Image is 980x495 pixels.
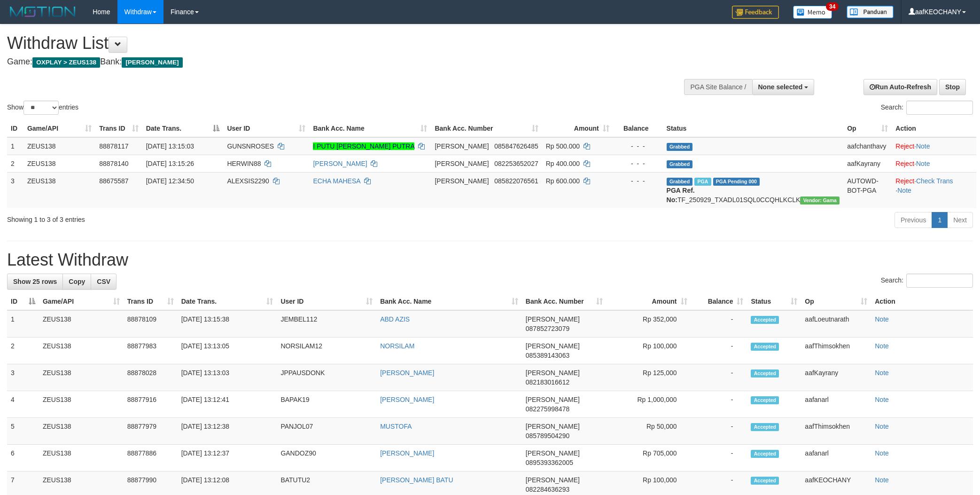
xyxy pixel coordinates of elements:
[277,310,376,338] td: JEMBEL112
[7,338,39,364] td: 2
[494,177,538,185] span: Copy 085822076561 to clipboard
[801,391,871,418] td: aafanarl
[39,445,124,471] td: ZEUS138
[691,445,747,471] td: -
[39,391,124,418] td: ZEUS138
[863,79,937,95] a: Run Auto-Refresh
[7,445,39,471] td: 6
[801,293,871,310] th: Op: activate to sort column ascending
[617,176,659,186] div: - - -
[607,310,691,338] td: Rp 352,000
[607,293,691,310] th: Amount: activate to sort column ascending
[526,459,573,466] span: Copy 0895393362005 to clipboard
[526,476,580,484] span: [PERSON_NAME]
[607,391,691,418] td: Rp 1,000,000
[691,364,747,391] td: -
[847,6,894,18] img: panduan.png
[380,315,410,323] a: ABD AZIS
[7,364,39,391] td: 3
[435,160,489,167] span: [PERSON_NAME]
[843,155,892,172] td: aafKayrany
[146,160,194,167] span: [DATE] 13:15:26
[7,293,39,310] th: ID: activate to sort column descending
[277,338,376,364] td: NORSILAM12
[892,155,976,172] td: ·
[178,418,277,445] td: [DATE] 13:12:38
[7,310,39,338] td: 1
[691,391,747,418] td: -
[751,343,779,351] span: Accepted
[713,178,760,186] span: PGA Pending
[431,120,542,137] th: Bank Acc. Number: activate to sort column ascending
[39,364,124,391] td: ZEUS138
[494,142,538,150] span: Copy 085847626485 to clipboard
[526,486,569,493] span: Copy 082284636293 to clipboard
[607,364,691,391] td: Rp 125,000
[875,315,889,323] a: Note
[124,364,178,391] td: 88878028
[124,445,178,471] td: 88877886
[313,177,360,185] a: ECHA MAHESA
[751,423,779,431] span: Accepted
[227,142,274,150] span: GUNSNROSES
[435,177,489,185] span: [PERSON_NAME]
[380,369,434,377] a: [PERSON_NAME]
[871,293,973,310] th: Action
[223,120,309,137] th: User ID: activate to sort column ascending
[39,293,124,310] th: Game/API: activate to sort column ascending
[124,293,178,310] th: Trans ID: activate to sort column ascending
[277,418,376,445] td: PANJOL07
[526,405,569,413] span: Copy 082275998478 to clipboard
[906,274,973,288] input: Search:
[667,187,695,204] b: PGA Ref. No:
[380,476,453,484] a: [PERSON_NAME] BATU
[526,342,580,350] span: [PERSON_NAME]
[542,120,613,137] th: Amount: activate to sort column ascending
[801,364,871,391] td: aafKayrany
[39,310,124,338] td: ZEUS138
[23,172,95,208] td: ZEUS138
[526,369,580,377] span: [PERSON_NAME]
[732,6,779,19] img: Feedback.jpg
[747,293,801,310] th: Status: activate to sort column ascending
[227,177,269,185] span: ALEXSIS2290
[843,137,892,155] td: aafchanthavy
[895,160,914,167] a: Reject
[313,160,367,167] a: [PERSON_NAME]
[546,160,580,167] span: Rp 400.000
[892,137,976,155] td: ·
[613,120,663,137] th: Balance
[526,352,569,359] span: Copy 085389143063 to clipboard
[39,418,124,445] td: ZEUS138
[7,274,63,290] a: Show 25 rows
[99,142,128,150] span: 88878117
[751,396,779,404] span: Accepted
[751,316,779,324] span: Accepted
[62,274,91,290] a: Copy
[435,142,489,150] span: [PERSON_NAME]
[526,423,580,430] span: [PERSON_NAME]
[843,120,892,137] th: Op: activate to sort column ascending
[7,391,39,418] td: 4
[13,278,57,285] span: Show 25 rows
[793,6,832,19] img: Button%20Memo.svg
[23,155,95,172] td: ZEUS138
[801,338,871,364] td: aafThimsokhen
[380,396,434,403] a: [PERSON_NAME]
[522,293,607,310] th: Bank Acc. Number: activate to sort column ascending
[607,418,691,445] td: Rp 50,000
[663,172,844,208] td: TF_250929_TXADL01SQL0CCQHLKCLK
[32,57,100,68] span: OXPLAY > ZEUS138
[894,212,932,228] a: Previous
[800,196,840,204] span: Vendor URL: https://trx31.1velocity.biz
[691,338,747,364] td: -
[142,120,224,137] th: Date Trans.: activate to sort column descending
[380,423,412,430] a: MUSTOFA
[667,143,693,151] span: Grabbed
[607,445,691,471] td: Rp 705,000
[607,338,691,364] td: Rp 100,000
[122,57,182,68] span: [PERSON_NAME]
[227,160,261,167] span: HERWIN88
[801,445,871,471] td: aafanarl
[494,160,538,167] span: Copy 082253652027 to clipboard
